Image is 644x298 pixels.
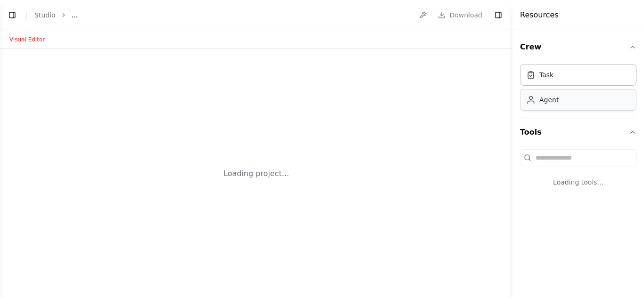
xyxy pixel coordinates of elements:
button: Tools [520,119,636,145]
button: Hide right sidebar [492,8,505,22]
h4: Resources [520,9,559,21]
div: Tools [520,145,636,202]
span: ... [72,10,78,20]
a: Studio [34,11,56,19]
div: Crew [520,60,636,119]
button: Show left sidebar [6,8,19,22]
div: Loading tools... [520,170,636,194]
nav: breadcrumb [34,10,78,20]
div: Task [539,70,553,80]
div: Agent [539,95,559,105]
button: Visual Editor [4,34,50,45]
button: Crew [520,34,636,60]
div: Loading project... [223,168,289,179]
